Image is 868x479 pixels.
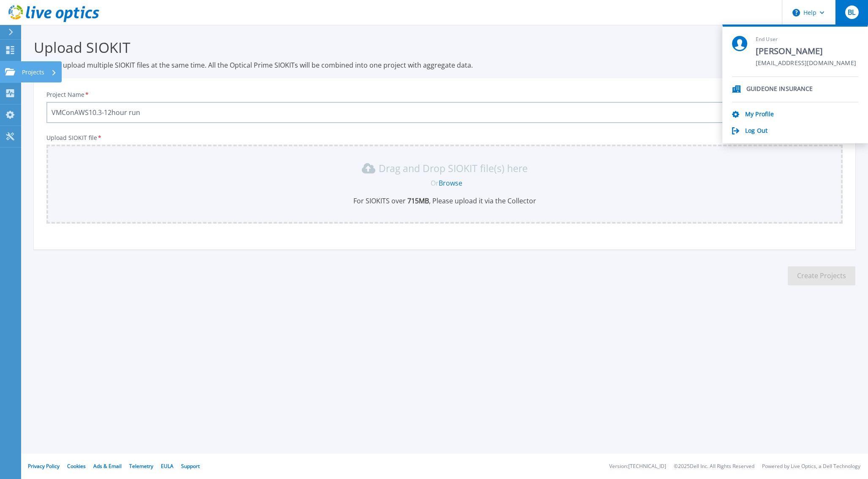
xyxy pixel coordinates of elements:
a: Cookies [67,463,86,470]
a: Telemetry [129,463,153,470]
a: Log Out [745,127,768,135]
p: You may upload multiple SIOKIT files at the same time. All the Optical Prime SIOKITs will be comb... [34,60,855,70]
span: End User [756,36,856,43]
p: Projects [22,61,44,83]
a: Ads & Email [93,463,122,470]
a: EULA [161,463,174,470]
p: Upload SIOKIT file [46,134,843,141]
a: Privacy Policy [28,463,60,470]
span: Or [431,178,439,188]
p: For SIOKITS over , Please upload it via the Collector [52,196,838,205]
h3: Upload SIOKIT [34,38,855,57]
input: Enter Project Name [46,102,843,123]
span: BL [848,9,855,16]
div: Drag and Drop SIOKIT file(s) here OrBrowseFor SIOKITS over 715MB, Please upload it via the Collector [52,161,838,205]
a: My Profile [745,111,774,119]
span: [PERSON_NAME] [756,46,856,57]
a: Browse [439,178,462,188]
li: © 2025 Dell Inc. All Rights Reserved [674,464,754,469]
label: Project Name [46,92,90,98]
button: Create Projects [788,266,855,285]
p: Drag and Drop SIOKIT file(s) here [379,164,528,172]
a: Support [181,463,200,470]
li: Powered by Live Optics, a Dell Technology [762,464,860,469]
li: Version: [TECHNICAL_ID] [609,464,666,469]
p: GUIDEONE INSURANCE [746,85,813,93]
b: 715 MB [406,196,429,205]
span: [EMAIL_ADDRESS][DOMAIN_NAME] [756,60,856,68]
